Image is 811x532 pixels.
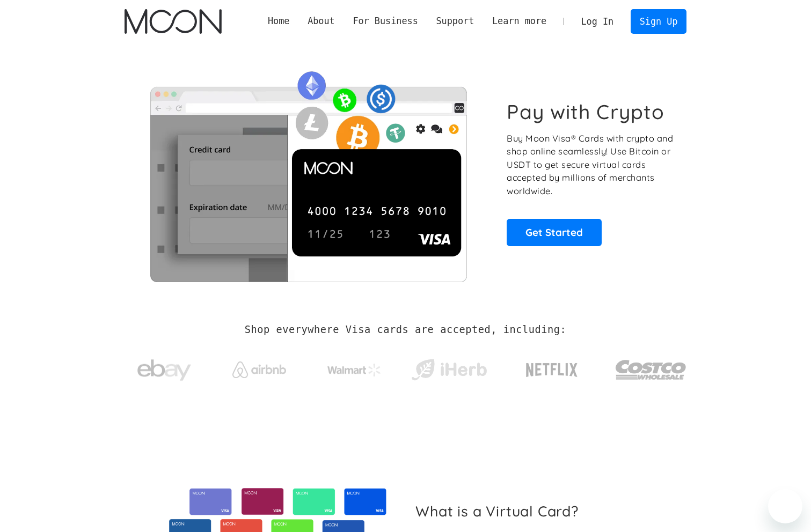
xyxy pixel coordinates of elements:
[259,14,298,28] a: Home
[436,14,474,28] div: Support
[125,9,222,34] a: home
[415,503,678,520] h2: What is a Virtual Card?
[631,9,686,33] a: Sign Up
[507,132,675,198] p: Buy Moon Visa® Cards with crypto and shop online seamlessly! Use Bitcoin or USDT to get secure vi...
[308,14,335,28] div: About
[125,64,492,282] img: Moon Cards let you spend your crypto anywhere Visa is accepted.
[427,14,483,28] div: Support
[507,100,664,124] h1: Pay with Crypto
[232,361,286,378] img: Airbnb
[344,14,427,28] div: For Business
[507,219,602,246] a: Get Started
[137,353,191,387] img: ebay
[327,364,381,376] img: Walmart
[125,9,222,34] img: Moon Logo
[125,343,204,393] a: ebay
[409,356,489,384] img: iHerb
[768,489,802,523] iframe: Pulsante per aprire la finestra di messaggistica
[615,350,687,390] img: Costco
[504,346,600,389] a: Netflix
[298,14,344,28] div: About
[492,14,546,28] div: Learn more
[572,10,623,33] a: Log In
[525,357,579,383] img: Netflix
[615,339,687,395] a: Costco
[483,14,556,28] div: Learn more
[353,14,418,28] div: For Business
[314,353,394,382] a: Walmart
[409,345,489,389] a: iHerb
[245,324,566,336] h2: Shop everywhere Visa cards are accepted, including:
[219,351,299,383] a: Airbnb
